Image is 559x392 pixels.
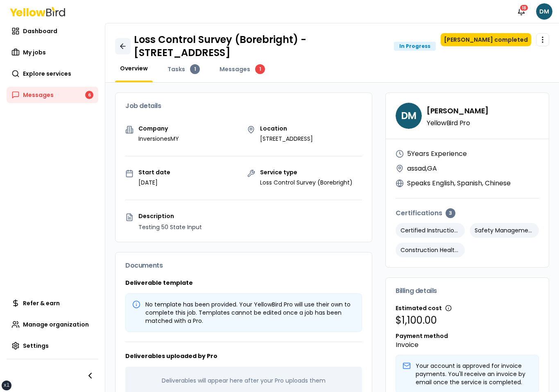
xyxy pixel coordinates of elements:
span: DM [536,3,552,20]
h1: Loss Control Survey (Borebright) - [STREET_ADDRESS] [134,33,387,59]
div: 1 [190,64,200,74]
span: Tasks [167,65,185,73]
div: No template has been provided. Your YellowBird Pro will use their own to complete this job. Templ... [145,300,355,325]
a: Tasks1 [163,64,205,74]
span: Payment method [396,332,448,340]
span: Manage organization [23,320,89,329]
h3: Deliverables uploaded by Pro [125,352,362,360]
div: xl [4,382,9,389]
div: 6 [85,91,93,99]
p: Location [260,126,313,131]
span: Explore services [23,70,71,78]
a: My jobs [7,44,98,61]
button: [PERSON_NAME] completed [441,33,531,46]
h3: Deliverable template [125,279,362,287]
p: Certified Instructional Trainer (CIT) [396,223,465,238]
p: Speaks English , Spanish, Chinese [407,178,511,188]
p: Construction Health & Safety Technician (CHST) [396,243,465,257]
span: Estimated cost [396,304,442,312]
a: Messages1 [215,64,270,74]
div: In Progress [394,42,436,51]
a: Manage organization [7,316,98,333]
p: $1,100.00 [396,314,539,327]
p: Loss Control Survey (Borebright) [260,178,353,187]
p: Service type [260,169,353,175]
p: Your account is approved for invoice payments. You'll receive an invoice by email once the servic... [416,362,532,386]
p: assad , GA [407,164,437,173]
div: 3 [446,208,455,218]
span: Messages [220,65,250,73]
span: Messages [23,91,54,99]
span: Dashboard [23,27,57,35]
a: Explore services [7,65,98,82]
a: Dashboard [7,23,98,39]
p: [DATE] [138,178,170,187]
p: Testing 50 State Input [138,222,362,232]
p: 5 Years Experience [407,149,467,159]
span: DM [396,103,422,129]
p: Description [138,213,362,219]
span: Documents [125,261,163,270]
p: Company [138,126,179,131]
button: 18 [513,3,530,20]
span: My jobs [23,48,46,56]
a: Settings [7,338,98,354]
p: Invoice [396,340,539,350]
div: 18 [519,4,529,11]
p: YellowBird Pro [427,120,489,126]
div: 1 [255,64,265,74]
h3: Job details [125,103,362,109]
span: Refer & earn [23,299,60,307]
a: Messages6 [7,87,98,103]
p: Safety Management Specialist (SMS) [470,223,539,238]
h4: [PERSON_NAME] [427,105,489,117]
h4: Certifications [396,208,539,218]
span: Overview [120,64,148,72]
p: [STREET_ADDRESS] [260,135,313,143]
a: Overview [115,64,153,72]
p: Start date [138,169,170,175]
span: Billing details [396,288,437,294]
a: Refer & earn [7,295,98,311]
span: Settings [23,342,49,350]
p: InversionesMY [138,135,179,143]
